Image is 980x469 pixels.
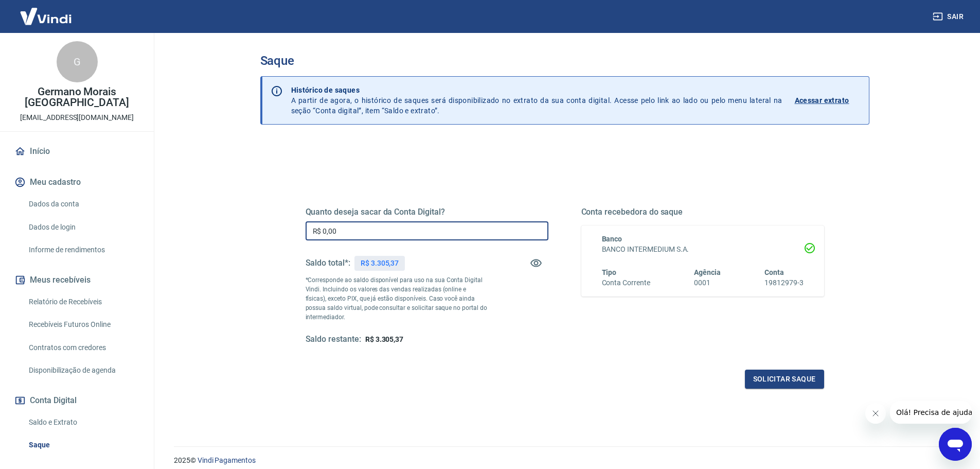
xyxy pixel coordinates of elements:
h6: Conta Corrente [602,277,650,288]
div: G [57,41,98,82]
span: Banco [602,235,622,243]
h5: Saldo restante: [306,334,361,345]
p: A partir de agora, o histórico de saques será disponibilizado no extrato da sua conta digital. Ac... [291,85,782,116]
a: Disponibilização de agenda [25,360,141,381]
iframe: Botão para abrir a janela de mensagens [939,428,972,461]
button: Conta Digital [12,389,141,412]
span: Tipo [602,268,617,276]
a: Informe de rendimentos [25,239,141,260]
a: Saldo e Extrato [25,412,141,433]
h6: BANCO INTERMEDIUM S.A. [602,244,804,255]
span: Agência [694,268,721,276]
a: Relatório de Recebíveis [25,291,141,312]
p: 2025 © [174,455,955,466]
span: R$ 3.305,37 [365,335,403,343]
p: [EMAIL_ADDRESS][DOMAIN_NAME] [20,112,134,123]
h6: 19812979-3 [764,277,804,288]
button: Sair [931,7,968,26]
span: Olá! Precisa de ajuda? [6,7,86,15]
h3: Saque [260,54,869,68]
img: Vindi [12,1,79,32]
span: Conta [764,268,784,276]
p: Acessar extrato [795,95,849,106]
h6: 0001 [694,277,721,288]
h5: Saldo total*: [306,258,350,268]
iframe: Fechar mensagem [865,403,886,424]
a: Acessar extrato [795,85,861,116]
h5: Conta recebedora do saque [581,207,824,217]
button: Meus recebíveis [12,269,141,291]
iframe: Mensagem da empresa [890,401,972,424]
p: Germano Morais [GEOGRAPHIC_DATA] [8,86,146,108]
h5: Quanto deseja sacar da Conta Digital? [306,207,548,217]
a: Dados de login [25,217,141,238]
p: *Corresponde ao saldo disponível para uso na sua Conta Digital Vindi. Incluindo os valores das ve... [306,275,488,322]
a: Recebíveis Futuros Online [25,314,141,335]
button: Solicitar saque [745,370,824,389]
a: Dados da conta [25,194,141,215]
a: Saque [25,435,141,456]
p: Histórico de saques [291,85,782,95]
p: R$ 3.305,37 [361,258,399,269]
a: Vindi Pagamentos [198,456,256,464]
a: Contratos com credores [25,337,141,358]
a: Início [12,140,141,163]
button: Meu cadastro [12,171,141,194]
